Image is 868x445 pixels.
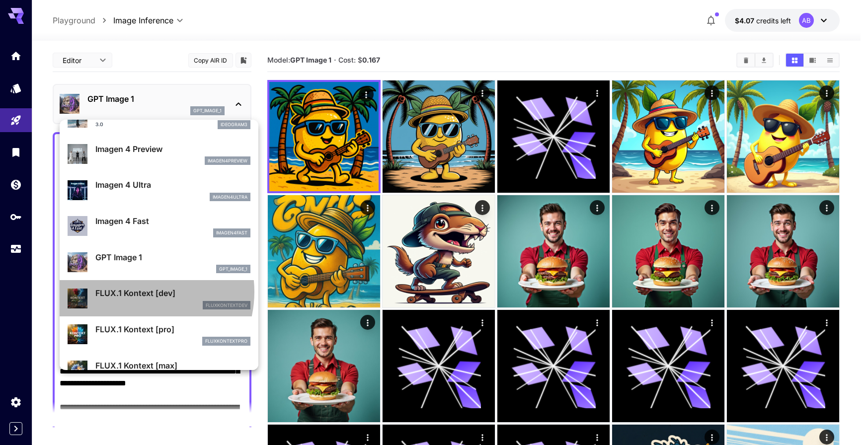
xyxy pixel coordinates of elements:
p: gpt_image_1 [219,266,247,273]
div: FLUX.1 Kontext [max] [68,356,250,386]
p: FLUX.1 Kontext [max] [95,360,250,371]
div: GPT Image 1gpt_image_1 [68,247,250,278]
p: Imagen 4 Ultra [95,179,250,191]
p: fluxkontextdev [206,302,247,309]
p: imagen4fast [216,229,247,236]
div: Imagen 4 Previewimagen4preview [68,139,250,169]
p: Imagen 4 Preview [95,143,250,155]
div: Imagen 4 Ultraimagen4ultra [68,175,250,205]
p: fluxkontextpro [205,338,247,345]
p: FLUX.1 Kontext [pro] [95,323,250,335]
p: ideogram3 [221,121,247,128]
p: imagen4ultra [213,194,247,201]
div: Imagen 4 Fastimagen4fast [68,211,250,241]
div: FLUX.1 Kontext [pro]fluxkontextpro [68,319,250,350]
div: FLUX.1 Kontext [dev]fluxkontextdev [68,283,250,313]
p: 3.0 [95,121,103,128]
p: imagen4preview [208,157,247,164]
p: Imagen 4 Fast [95,215,250,227]
p: GPT Image 1 [95,251,250,263]
p: FLUX.1 Kontext [dev] [95,287,250,299]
